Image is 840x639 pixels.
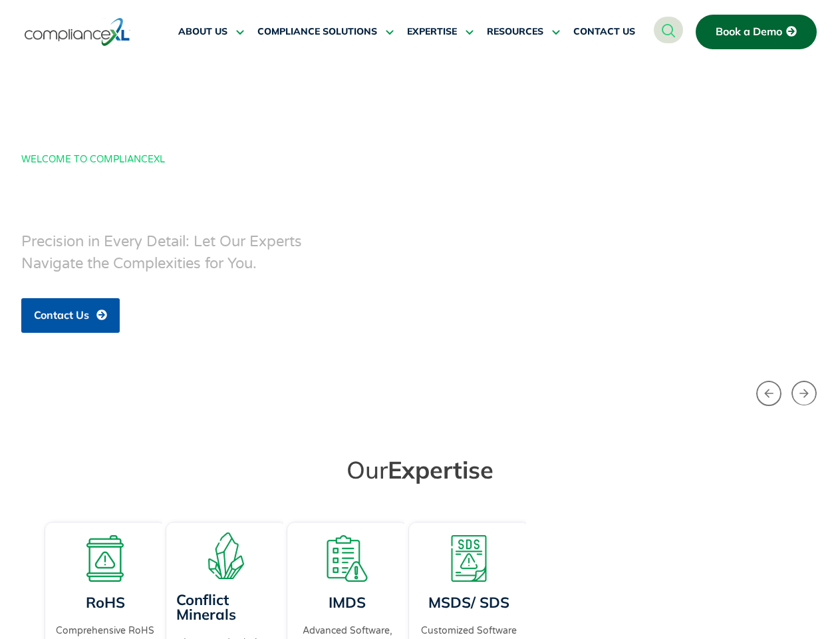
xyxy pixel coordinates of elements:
[175,154,195,165] span: ───
[34,310,89,321] span: Contact Us
[696,15,817,49] a: Book a Demo
[428,593,509,612] a: MSDS/ SDS
[407,16,474,48] a: EXPERTISE
[82,535,128,582] img: A board with a warning sign
[178,16,244,48] a: ABOUT US
[21,298,120,333] a: Contact Us
[25,17,130,47] img: logo-one.svg
[573,16,635,48] a: CONTACT US
[329,593,366,612] a: IMDS
[178,26,227,38] span: ABOUT US
[203,532,249,579] img: A representation of minerals
[21,154,815,166] div: WELCOME TO COMPLIANCEXL
[446,535,492,582] img: A warning board with SDS displaying
[21,233,302,272] span: Precision in Every Detail: Let Our Experts Navigate the Complexities for You.
[407,26,457,38] span: EXPERTISE
[487,16,560,48] a: RESOURCES
[257,26,377,38] span: COMPLIANCE SOLUTIONS
[716,26,782,38] span: Book a Demo
[85,593,124,612] a: RoHS
[388,455,493,485] span: Expertise
[324,535,370,582] img: A list board with a warning
[257,16,394,48] a: COMPLIANCE SOLUTIONS
[487,26,543,38] span: RESOURCES
[176,590,236,624] a: Conflict Minerals
[573,26,635,38] span: CONTACT US
[48,455,793,485] h2: Our
[654,17,683,43] a: navsearch-button
[21,175,819,220] h1: IMDS/PPAP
